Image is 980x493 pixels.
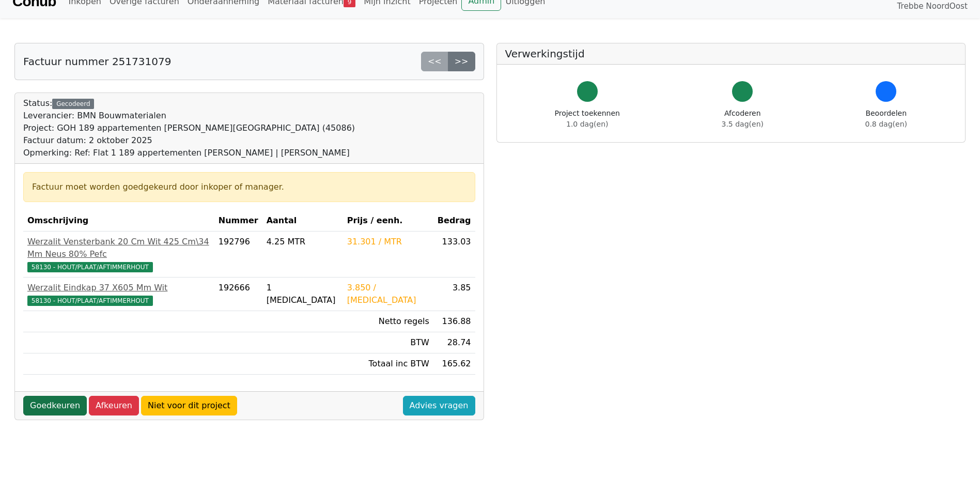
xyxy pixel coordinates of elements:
span: 58130 - HOUT/PLAAT/AFTIMMERHOUT [27,296,153,306]
div: 1 [MEDICAL_DATA] [267,282,339,306]
td: 192796 [214,232,262,278]
td: 28.74 [433,332,475,353]
h5: Factuur nummer 251731079 [23,55,171,68]
span: 0.8 dag(en) [865,120,907,128]
div: 4.25 MTR [267,236,339,248]
div: Gecodeerd [52,99,94,109]
td: 192666 [214,278,262,311]
td: 136.88 [433,311,475,332]
td: BTW [343,332,433,353]
a: Afkeuren [89,396,139,415]
td: 165.62 [433,353,475,375]
span: Trebbe NoordOost [897,1,968,12]
td: 133.03 [433,232,475,278]
div: Project: GOH 189 appartementen [PERSON_NAME][GEOGRAPHIC_DATA] (45086) [23,122,355,134]
div: Afcoderen [722,108,764,130]
th: Prijs / eenh. [343,210,433,232]
h5: Verwerkingstijd [505,48,957,60]
a: Goedkeuren [23,396,87,415]
div: Werzalit Vensterbank 20 Cm Wit 425 Cm\34 Mm Neus 80% Pefc [27,236,210,260]
div: Factuur datum: 2 oktober 2025 [23,134,355,147]
div: Beoordelen [865,108,907,130]
div: Factuur moet worden goedgekeurd door inkoper of manager. [32,181,466,193]
a: Werzalit Eindkap 37 X605 Mm Wit58130 - HOUT/PLAAT/AFTIMMERHOUT [27,282,210,306]
div: 3.850 / [MEDICAL_DATA] [347,282,429,306]
div: Werzalit Eindkap 37 X605 Mm Wit [27,282,210,294]
th: Bedrag [433,210,475,232]
td: Totaal inc BTW [343,353,433,375]
div: Opmerking: Ref: Flat 1 189 appertementen [PERSON_NAME] | [PERSON_NAME] [23,147,355,159]
a: >> [448,52,475,71]
th: Nummer [214,210,262,232]
th: Aantal [262,210,343,232]
a: Advies vragen [403,396,475,415]
div: Leverancier: BMN Bouwmaterialen [23,110,355,122]
td: Netto regels [343,311,433,332]
div: 31.301 / MTR [347,236,429,248]
a: Werzalit Vensterbank 20 Cm Wit 425 Cm\34 Mm Neus 80% Pefc58130 - HOUT/PLAAT/AFTIMMERHOUT [27,236,210,273]
span: 3.5 dag(en) [722,120,764,128]
div: Status: [23,97,355,159]
span: 58130 - HOUT/PLAAT/AFTIMMERHOUT [27,262,153,272]
span: 1.0 dag(en) [566,120,608,128]
th: Omschrijving [23,210,214,232]
td: 3.85 [433,278,475,311]
a: Niet voor dit project [141,396,237,415]
div: Project toekennen [555,108,620,130]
